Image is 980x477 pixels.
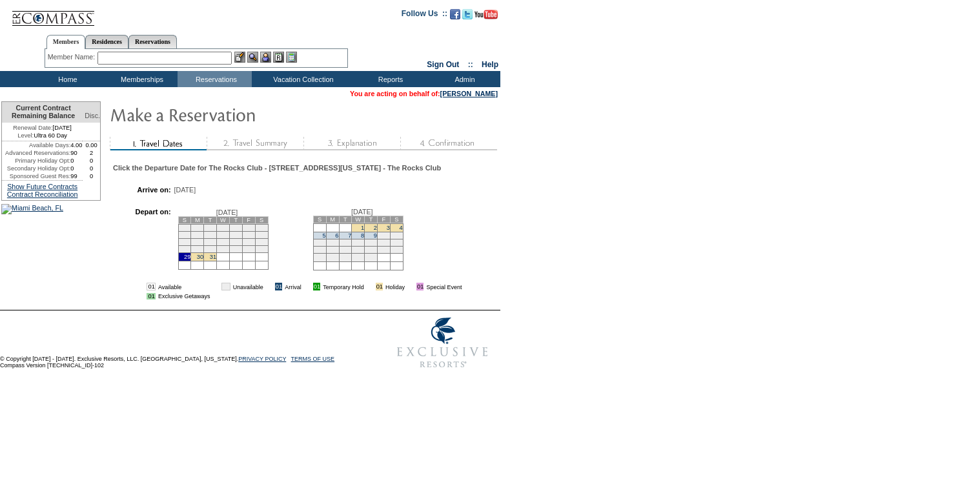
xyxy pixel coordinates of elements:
[365,253,378,261] td: 30
[352,216,365,223] td: W
[255,231,268,238] td: 14
[178,238,191,245] td: 15
[450,13,460,21] a: Become our fan on Facebook
[365,246,378,253] td: 23
[462,13,473,21] a: Follow us on Twitter
[83,141,100,149] td: 0.00
[326,246,339,253] td: 20
[217,216,230,223] td: W
[2,172,70,180] td: Sponsored Guest Res:
[335,232,338,239] a: 6
[339,246,352,253] td: 21
[326,239,339,246] td: 13
[70,172,83,180] td: 99
[291,356,335,362] a: TERMS OF USE
[85,112,100,119] span: Disc.
[70,141,83,149] td: 4.00
[147,293,155,299] td: 01
[361,225,364,231] a: 1
[352,253,365,261] td: 29
[400,225,403,231] a: 4
[207,137,303,150] img: step2_state1.gif
[233,283,263,290] td: Unavailable
[229,238,242,245] td: 19
[322,232,325,239] a: 5
[238,356,286,362] a: PRIVACY POLICY
[191,238,204,245] td: 16
[390,232,403,239] td: 11
[2,149,70,157] td: Advanced Reservations:
[229,245,242,252] td: 26
[2,123,83,132] td: [DATE]
[70,165,83,172] td: 0
[7,183,77,190] a: Show Future Contracts
[191,224,204,231] td: 2
[352,71,426,87] td: Reports
[13,124,52,132] span: Renewal Date:
[339,253,352,261] td: 28
[468,60,473,69] span: ::
[1,204,63,214] img: Miami Beach, FL
[378,232,391,239] td: 10
[350,90,498,97] span: You are acting on behalf of:
[191,231,204,238] td: 9
[260,52,271,63] img: Impersonate
[46,35,86,49] a: Members
[339,239,352,246] td: 14
[313,253,326,261] td: 26
[407,283,414,290] img: i.gif
[378,216,391,223] td: F
[376,283,383,290] td: 01
[217,224,230,231] td: 4
[29,71,103,87] td: Home
[426,71,500,87] td: Admin
[103,71,178,87] td: Memberships
[285,283,301,290] td: Arrival
[204,224,217,231] td: 3
[385,283,405,290] td: Holiday
[440,90,498,97] a: [PERSON_NAME]
[85,35,128,48] a: Residences
[229,224,242,231] td: 5
[313,216,326,223] td: S
[204,238,217,245] td: 17
[204,216,217,223] td: T
[178,224,191,231] td: 1
[326,216,339,223] td: M
[378,239,391,246] td: 17
[174,186,196,194] span: [DATE]
[178,71,252,87] td: Reservations
[255,238,268,245] td: 21
[365,239,378,246] td: 16
[400,137,497,150] img: step4_state1.gif
[326,253,339,261] td: 27
[482,60,498,69] a: Help
[2,157,70,165] td: Primary Holiday Opt:
[390,239,403,246] td: 18
[113,164,441,172] div: Click the Departure Date for The Rocks Club - [STREET_ADDRESS][US_STATE] - The Rocks Club
[273,52,284,63] img: Reservations
[2,102,83,123] td: Current Contract Remaining Balance
[7,190,78,198] a: Contract Reconciliation
[323,283,364,290] td: Temporary Hold
[351,208,373,216] span: [DATE]
[313,283,320,290] td: 01
[390,246,403,253] td: 25
[229,231,242,238] td: 12
[462,9,473,19] img: Follow us on Twitter
[450,9,460,19] img: Become our fan on Facebook
[416,283,424,290] td: 01
[242,231,255,238] td: 13
[110,101,368,127] img: Make Reservation
[178,252,191,261] td: 29
[110,137,207,150] img: step1_state2.gif
[178,216,191,223] td: S
[385,310,500,375] img: Exclusive Resorts
[217,238,230,245] td: 18
[475,10,498,19] img: Subscribe to our YouTube Channel
[339,216,352,223] td: T
[426,283,462,290] td: Special Event
[255,216,268,223] td: S
[197,254,203,260] a: 30
[242,224,255,231] td: 6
